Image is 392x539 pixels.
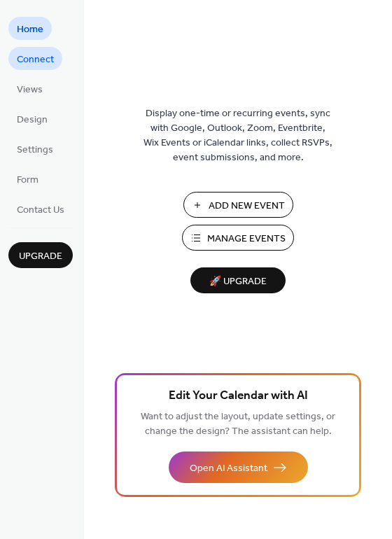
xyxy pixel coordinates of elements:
span: Manage Events [207,232,286,246]
button: Upgrade [8,242,73,268]
span: Settings [17,143,53,157]
span: Home [17,22,43,37]
button: Add New Event [183,192,293,218]
span: Want to adjust the layout, update settings, or change the design? The assistant can help. [141,407,335,441]
span: Contact Us [17,203,64,218]
span: Connect [17,52,54,67]
span: Add New Event [209,199,285,213]
span: Edit Your Calendar with AI [169,386,308,406]
span: Display one-time or recurring events, sync with Google, Outlook, Zoom, Eventbrite, Wix Events or ... [143,106,332,165]
button: Manage Events [182,225,294,251]
a: Settings [8,137,62,160]
a: Views [8,77,51,100]
a: Design [8,107,56,130]
span: 🚀 Upgrade [199,272,277,291]
a: Connect [8,47,62,70]
button: 🚀 Upgrade [190,267,286,293]
span: Upgrade [19,249,62,264]
span: Form [17,173,38,188]
a: Contact Us [8,197,73,220]
a: Home [8,17,52,40]
span: Design [17,113,48,127]
span: Views [17,83,43,97]
button: Open AI Assistant [169,451,308,483]
a: Form [8,167,47,190]
span: Open AI Assistant [190,461,267,476]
